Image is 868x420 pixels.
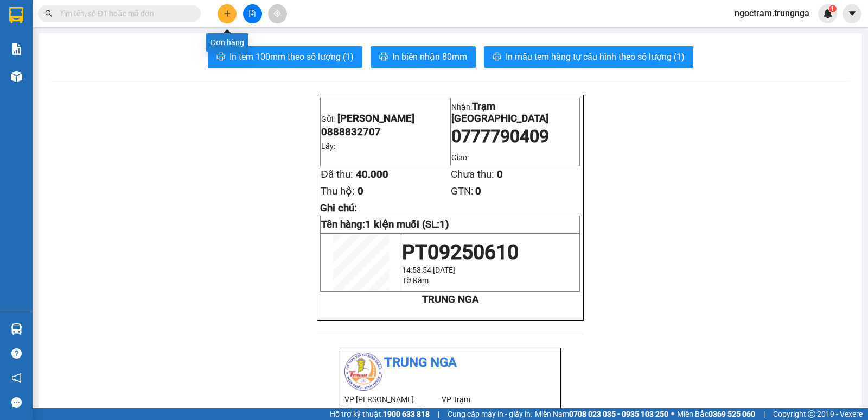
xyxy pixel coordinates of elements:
[475,185,481,197] span: 0
[218,4,237,23] button: plus
[358,185,363,197] span: 0
[402,240,519,264] span: PT09250610
[321,185,355,197] span: Thu hộ:
[677,408,755,420] span: Miền Bắc
[438,408,439,420] span: |
[248,10,256,17] span: file-add
[208,46,362,68] button: printerIn tem 100mm theo số lượng (1)
[506,50,685,64] span: In mẫu tem hàng tự cấu hình theo số lượng (1)
[11,323,22,335] img: warehouse-icon
[439,218,449,230] span: 1)
[763,408,765,420] span: |
[371,46,476,68] button: printerIn biên nhận 80mm
[321,168,353,180] span: Đã thu:
[321,142,335,151] span: Lấy:
[9,7,23,23] img: logo-vxr
[356,168,388,180] span: 40.000
[402,266,455,274] span: 14:58:54 [DATE]
[847,9,857,18] span: caret-down
[808,410,815,418] span: copyright
[45,10,53,17] span: search
[402,276,429,285] span: Tờ Râm
[11,373,22,383] span: notification
[823,9,833,18] img: icon-new-feature
[451,101,548,124] span: Trạm [GEOGRAPHIC_DATA]
[451,185,474,197] span: GTN:
[75,46,144,82] li: VP Trạm [GEOGRAPHIC_DATA]
[379,52,388,62] span: printer
[273,10,281,17] span: aim
[11,71,22,82] img: warehouse-icon
[451,153,469,162] span: Giao:
[320,202,357,214] span: Ghi chú:
[535,408,668,420] span: Miền Nam
[337,112,414,124] span: [PERSON_NAME]
[229,50,354,64] span: In tem 100mm theo số lượng (1)
[216,52,225,62] span: printer
[392,50,467,64] span: In biên nhận 80mm
[224,10,231,17] span: plus
[709,410,755,418] strong: 0369 525 060
[5,60,13,68] span: environment
[726,7,818,20] span: ngoctram.trungnga
[829,5,837,12] sup: 1
[206,33,248,52] div: Đơn hàng
[344,353,382,391] img: logo.jpg
[268,4,287,23] button: aim
[365,218,449,230] span: 1 kiện muối (SL:
[243,4,262,23] button: file-add
[344,408,352,415] span: environment
[497,168,503,180] span: 0
[831,5,834,12] span: 1
[451,126,549,147] span: 0777790409
[5,5,157,26] li: Trung Nga
[60,8,188,20] input: Tìm tên, số ĐT hoặc mã đơn
[344,393,442,405] li: VP [PERSON_NAME]
[321,218,449,230] strong: Tên hàng:
[442,393,539,417] li: VP Trạm [GEOGRAPHIC_DATA]
[11,348,22,359] span: question-circle
[843,4,861,23] button: caret-down
[493,52,501,62] span: printer
[451,101,579,124] p: Nhận:
[330,408,430,420] span: Hỗ trợ kỹ thuật:
[5,5,43,43] img: logo.jpg
[5,60,72,92] b: T1 [PERSON_NAME], P Phú Thuỷ
[321,126,381,138] span: 0888832707
[5,46,75,58] li: VP [PERSON_NAME]
[11,397,22,408] span: message
[422,293,478,305] strong: TRUNG NGA
[321,112,449,124] p: Gửi:
[569,410,668,418] strong: 0708 023 035 - 0935 103 250
[383,410,430,418] strong: 1900 633 818
[448,408,532,420] span: Cung cấp máy in - giấy in:
[451,168,494,180] span: Chưa thu:
[11,43,22,55] img: solution-icon
[344,353,556,373] li: Trung Nga
[671,412,674,416] span: ⚪️
[484,46,693,68] button: printerIn mẫu tem hàng tự cấu hình theo số lượng (1)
